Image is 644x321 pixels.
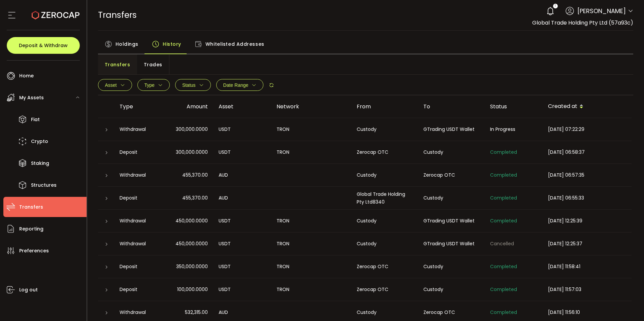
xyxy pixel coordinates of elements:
[610,289,644,321] iframe: Chat Widget
[548,263,580,270] span: [DATE] 11:58:41
[548,217,582,224] span: [DATE] 12:25:39
[271,240,351,248] div: TRON
[213,240,271,248] div: USDT
[144,58,162,71] span: Trades
[114,286,160,293] div: Deposit
[31,180,57,190] span: Structures
[114,240,160,248] div: Withdrawal
[114,126,160,133] div: Withdrawal
[175,240,208,248] span: 450,000.0000
[351,263,418,271] div: Zerocap OTC
[271,217,351,225] div: TRON
[418,126,485,133] div: GTrading USDT Wallet
[19,43,68,48] span: Deposit & Withdraw
[114,171,160,179] div: Withdrawal
[418,240,485,248] div: GTrading USDT Wallet
[213,286,271,293] div: USDT
[213,148,271,156] div: USDT
[31,115,40,124] span: Fiat
[144,82,155,88] span: Type
[114,263,160,271] div: Deposit
[351,309,418,316] div: Custody
[548,149,585,155] span: [DATE] 06:58:37
[490,194,517,201] span: Completed
[490,217,517,224] span: Completed
[114,194,160,202] div: Deposit
[548,286,581,293] span: [DATE] 11:57:03
[548,172,584,178] span: [DATE] 06:57:35
[182,194,208,202] span: 455,370.00
[351,190,418,206] div: Global Trade Holding Pty Ltd8340
[271,148,351,156] div: TRON
[19,71,34,81] span: Home
[223,82,249,88] span: Date Range
[418,286,485,293] div: Custody
[351,126,418,133] div: Custody
[490,126,515,133] span: In Progress
[114,309,160,316] div: Withdrawal
[19,246,49,256] span: Preferences
[213,194,271,202] div: AUD
[418,217,485,225] div: GTrading USDT Wallet
[351,240,418,248] div: Custody
[160,103,213,110] div: Amount
[175,217,208,225] span: 450,000.0000
[418,171,485,179] div: Zerocap OTC
[182,171,208,179] span: 455,370.00
[213,126,271,133] div: USDT
[98,9,137,21] span: Transfers
[116,37,138,51] span: Holdings
[543,101,632,112] div: Created at
[31,158,49,168] span: Staking
[105,58,130,71] span: Transfers
[548,126,584,133] span: [DATE] 07:22:29
[418,194,485,202] div: Custody
[271,286,351,293] div: TRON
[213,171,271,179] div: AUD
[213,217,271,225] div: USDT
[176,263,208,271] span: 350,000.0000
[19,285,38,295] span: Log out
[216,79,264,91] button: Date Range
[351,171,418,179] div: Custody
[137,79,170,91] button: Type
[271,263,351,271] div: TRON
[271,126,351,133] div: TRON
[490,240,514,247] span: Cancelled
[98,79,132,91] button: Asset
[418,309,485,316] div: Zerocap OTC
[185,309,208,316] span: 532,315.00
[163,37,181,51] span: History
[176,126,208,133] span: 300,000.0000
[351,148,418,156] div: Zerocap OTC
[271,103,351,110] div: Network
[532,19,633,27] span: Global Trade Holding Pty Ltd (57a93c)
[7,37,80,54] button: Deposit & Withdraw
[577,6,626,15] span: [PERSON_NAME]
[548,240,582,247] span: [DATE] 12:25:37
[182,82,196,88] span: Status
[213,263,271,271] div: USDT
[351,286,418,293] div: Zerocap OTC
[31,137,48,146] span: Crypto
[19,202,43,212] span: Transfers
[490,309,517,316] span: Completed
[490,286,517,293] span: Completed
[418,263,485,271] div: Custody
[490,172,517,178] span: Completed
[351,217,418,225] div: Custody
[351,103,418,110] div: From
[175,79,211,91] button: Status
[548,309,580,316] span: [DATE] 11:56:10
[490,263,517,270] span: Completed
[105,82,117,88] span: Asset
[19,93,44,103] span: My Assets
[213,103,271,110] div: Asset
[418,148,485,156] div: Custody
[548,194,584,201] span: [DATE] 06:55:33
[114,148,160,156] div: Deposit
[114,217,160,225] div: Withdrawal
[114,103,160,110] div: Type
[418,103,485,110] div: To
